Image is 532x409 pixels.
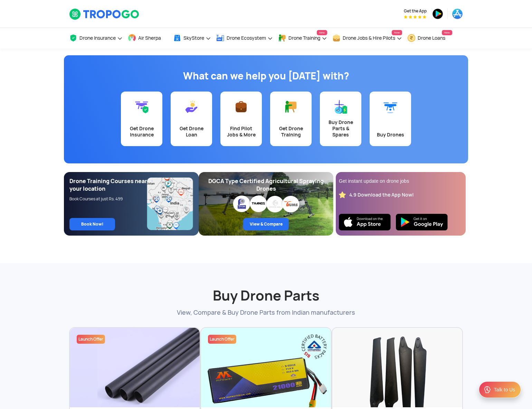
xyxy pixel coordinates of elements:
[220,92,262,146] a: Find Pilot Jobs & More
[383,100,397,114] img: Buy Drones
[339,191,346,198] img: star_rating
[404,8,427,14] span: Get the App
[324,119,357,138] div: Buy Drone Parts & Spares
[404,15,426,19] img: App Raking
[171,92,212,146] a: Get Drone Loan
[183,35,204,41] span: SkyStore
[225,125,258,138] div: Find Pilot Jobs & More
[69,69,463,83] h1: What can we help you [DATE] with?
[69,196,148,202] div: Book Courses at just Rs. 499
[79,35,116,41] span: Drone Insurance
[407,28,452,48] a: Drone LoansNew
[270,92,312,146] a: Get Drone Training
[284,100,298,114] img: Get Drone Training
[396,214,448,230] img: Playstore
[69,270,463,305] h2: Buy Drone Parts
[483,386,492,394] img: ic_Support.svg
[78,336,103,342] span: Launch Offer
[339,214,391,230] img: Ios
[69,218,115,230] a: Book Now!
[121,92,162,146] a: Get Drone Insurance
[370,92,411,146] a: Buy Drones
[317,30,327,35] span: New
[320,92,361,146] a: Buy Drone Parts & Spares
[173,28,211,48] a: SkyStore
[374,132,407,138] div: Buy Drones
[418,35,445,41] span: Drone Loans
[349,192,414,198] div: 4.9 Download the App Now!
[392,30,402,35] span: New
[125,125,158,138] div: Get Drone Insurance
[210,336,235,342] span: Launch Offer
[69,28,123,48] a: Drone Insurance
[135,100,149,114] img: Get Drone Insurance
[278,28,327,48] a: Drone TrainingNew
[452,8,463,19] img: appstore
[442,30,452,35] span: New
[69,308,463,317] p: View, Compare & Buy Drone Parts from Indian manufacturers
[494,386,515,393] div: Talk to Us
[184,100,198,114] img: Get Drone Loan
[288,35,320,41] span: Drone Training
[128,28,168,48] a: Air Sherpa
[334,100,348,114] img: Buy Drone Parts & Spares
[332,28,402,48] a: Drone Jobs & Hire PilotsNew
[69,178,148,193] div: Drone Training Courses near your location
[138,35,161,41] span: Air Sherpa
[243,218,289,230] a: View & Compare
[175,125,208,138] div: Get Drone Loan
[227,35,266,41] span: Drone Ecosystem
[204,178,328,193] div: DGCA Type Certified Agricultural Spraying Drones
[274,125,307,138] div: Get Drone Training
[234,100,248,114] img: Find Pilot Jobs & More
[216,28,273,48] a: Drone Ecosystem
[339,178,463,184] div: Get instant update on drone jobs
[432,8,443,19] img: playstore
[343,35,395,41] span: Drone Jobs & Hire Pilots
[69,8,140,20] img: TropoGo Logo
